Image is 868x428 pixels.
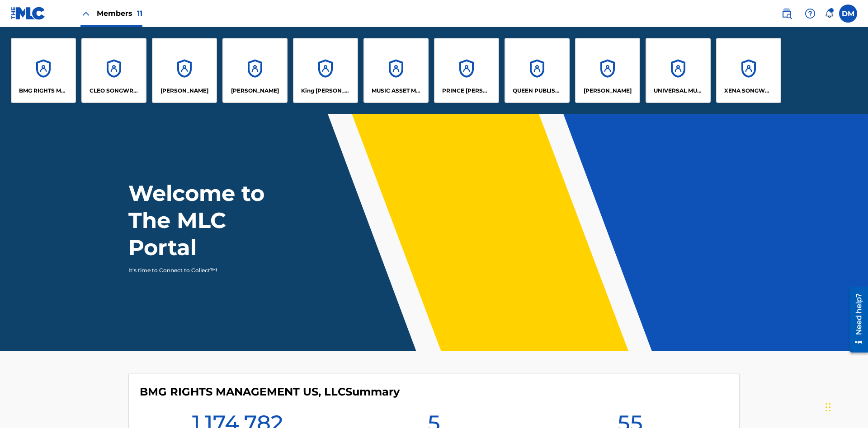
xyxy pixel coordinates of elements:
a: AccountsBMG RIGHTS MANAGEMENT US, LLC [11,38,76,103]
a: AccountsKing [PERSON_NAME] [293,38,358,103]
p: EYAMA MCSINGER [231,87,279,95]
a: AccountsUNIVERSAL MUSIC PUB GROUP [646,38,711,103]
p: MUSIC ASSET MANAGEMENT (MAM) [372,87,421,95]
h4: BMG RIGHTS MANAGEMENT US, LLC [140,385,400,399]
a: Accounts[PERSON_NAME] [152,38,217,103]
a: AccountsQUEEN PUBLISHA [505,38,570,103]
div: Help [801,5,819,23]
img: Close [80,8,91,19]
img: help [805,8,816,19]
a: AccountsCLEO SONGWRITER [81,38,146,103]
a: AccountsPRINCE [PERSON_NAME] [434,38,499,103]
span: Members [97,8,142,19]
span: 11 [137,9,142,18]
p: QUEEN PUBLISHA [513,87,562,95]
p: XENA SONGWRITER [724,87,774,95]
p: RONALD MCTESTERSON [584,87,632,95]
p: BMG RIGHTS MANAGEMENT US, LLC [19,87,68,95]
img: search [781,8,792,19]
p: King McTesterson [301,87,350,95]
a: Accounts[PERSON_NAME] [222,38,288,103]
a: Accounts[PERSON_NAME] [575,38,640,103]
h1: Welcome to The MLC Portal [128,180,297,261]
div: User Menu [839,5,857,23]
p: PRINCE MCTESTERSON [442,87,491,95]
img: MLC Logo [11,7,46,20]
p: UNIVERSAL MUSIC PUB GROUP [654,87,703,95]
a: AccountsXENA SONGWRITER [716,38,781,103]
iframe: Chat Widget [823,385,868,428]
p: ELVIS COSTELLO [160,87,208,95]
p: CLEO SONGWRITER [90,87,139,95]
div: Notifications [825,9,834,18]
iframe: Resource Center [843,283,868,357]
p: It's time to Connect to Collect™! [128,266,285,274]
a: AccountsMUSIC ASSET MANAGEMENT (MAM) [363,38,429,103]
a: Public Search [778,5,796,23]
div: Drag [826,394,831,421]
